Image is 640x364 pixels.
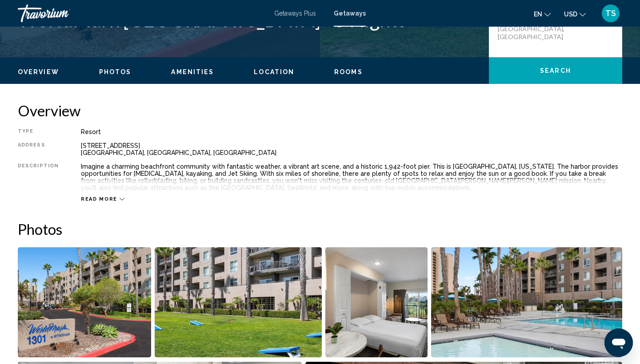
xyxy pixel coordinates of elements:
button: Location [254,68,294,76]
div: Description [18,163,59,191]
span: Location [254,68,294,75]
div: Imagine a charming beachfront community with fantastic weather, a vibrant art scene, and a histor... [81,163,622,191]
div: Resort [81,128,622,135]
div: [STREET_ADDRESS] [GEOGRAPHIC_DATA], [GEOGRAPHIC_DATA], [GEOGRAPHIC_DATA] [81,142,622,156]
button: Read more [81,196,124,202]
span: TS [605,9,616,18]
button: Open full-screen image slider [18,247,151,358]
iframe: Button to launch messaging window [604,328,633,357]
button: Search [489,57,622,84]
span: Photos [99,68,132,75]
span: Search [540,67,571,75]
a: Getaways Plus [274,10,316,17]
span: Read more [81,196,117,202]
span: Overview [18,68,59,75]
a: Travorium [18,4,265,22]
a: Getaways [334,10,366,17]
button: Change currency [564,8,586,20]
div: Type [18,128,59,135]
span: USD [564,11,577,18]
button: Amenities [171,68,214,76]
h2: Photos [18,220,622,238]
button: Open full-screen image slider [431,247,622,358]
button: Rooms [334,68,363,76]
span: Rooms [334,68,363,75]
button: Open full-screen image slider [325,247,428,358]
button: Overview [18,68,59,76]
span: en [534,11,542,18]
span: Amenities [171,68,214,75]
button: User Menu [599,4,622,23]
h2: Overview [18,102,622,119]
button: Photos [99,68,132,76]
div: Address [18,142,59,156]
button: Change language [534,8,551,20]
button: Open full-screen image slider [155,247,321,358]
